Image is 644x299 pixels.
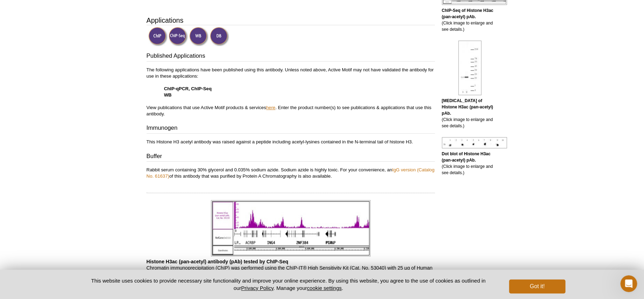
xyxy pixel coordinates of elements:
[241,285,273,291] a: Privacy Policy
[442,151,490,163] b: Dot blot of Histone H3ac (pan-acetyl) pAb.
[620,275,637,292] iframe: Intercom live chat
[442,8,493,19] b: ChIP-Seq of Histone H3ac (pan-acetyl) pAb.
[147,167,435,179] p: Rabbit serum containing 30% glycerol and 0.035% sodium azide. Sodium azide is highly toxic. For y...
[210,27,229,46] img: Dot Blot Validated
[147,258,435,284] p: Chromatin immunoprecipitation (ChIP) was performed using the ChIP-IT® High Sensitivity Kit (Cat. ...
[147,152,435,162] h3: Buffer
[211,200,370,256] img: Histone H3ac (pan-acetyl) antibody (pAb) tested by ChIP-Seq.
[458,41,481,95] img: Histone H3ac (pan-acetyl) antibody (pAb) tested by Western blot.
[79,277,498,292] p: This website uses cookies to provide necessary site functionality and improve your online experie...
[147,15,435,26] h3: Applications
[169,27,188,46] img: ChIP-Seq Validated
[189,27,208,46] img: Western Blot Validated
[147,67,435,117] p: The following applications have been published using this antibody. Unless noted above, Active Mo...
[442,151,498,176] p: (Click image to enlarge and see details.)
[442,7,498,33] p: (Click image to enlarge and see details.)
[164,92,172,98] strong: WB
[442,137,507,148] img: Histone H3ac (pan-acetyl) antibody (pAb) tested by dot blot analysis.
[148,27,168,46] img: ChIP Validated
[442,98,493,116] b: [MEDICAL_DATA] of Histone H3ac (pan-acetyl) pAb.
[509,279,565,293] button: Got it!
[147,124,435,134] h3: Immunogen
[266,105,275,110] a: here
[147,52,435,62] h3: Published Applications
[147,139,435,145] p: This Histone H3 acetyl antibody was raised against a peptide including acetyl-lysines contained i...
[307,285,341,291] button: cookie settings
[147,259,288,264] b: Histone H3ac (pan-acetyl) antibody (pAb) tested by ChIP-Seq
[164,86,212,91] strong: ChIP-qPCR, ChIP-Seq
[442,98,498,129] p: (Click image to enlarge and see details.)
